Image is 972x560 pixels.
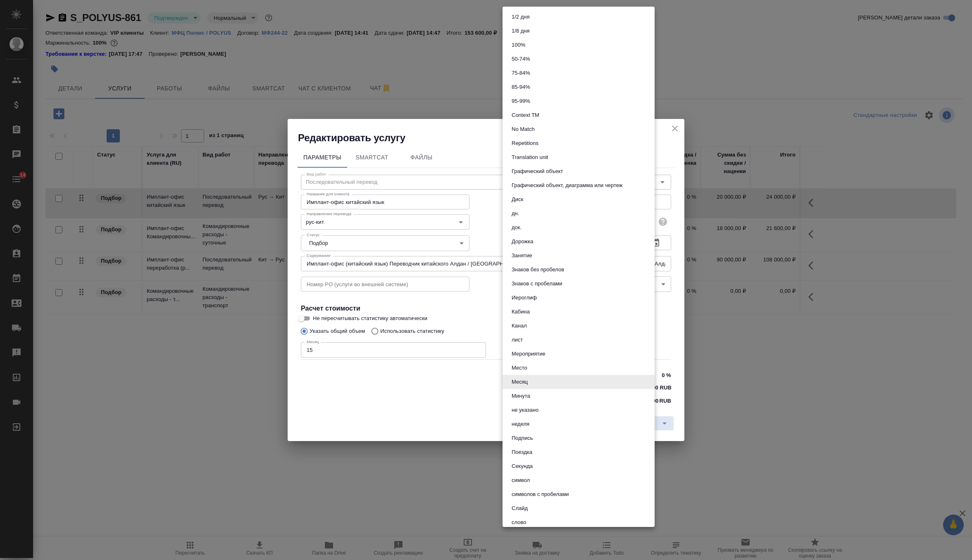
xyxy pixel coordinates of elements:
[509,448,535,457] button: Поездка
[509,392,533,401] button: Минута
[509,307,532,316] button: Кабина
[509,237,536,246] button: Дорожка
[509,97,533,106] button: 95-99%
[509,181,625,190] button: Графический объект, диаграмма или чертеж
[509,518,529,527] button: слово
[509,195,526,204] button: Диск
[509,349,548,358] button: Мероприятие
[509,223,524,232] button: док.
[509,40,528,50] button: 100%
[509,26,532,36] button: 1/8 дня
[509,462,535,471] button: Секунда
[509,12,532,21] button: 1/2 дня
[509,167,565,176] button: Графический объект
[509,55,533,64] button: 50-74%
[509,377,530,387] button: Месяц
[509,363,530,373] button: Место
[509,335,525,344] button: лист
[509,420,532,429] button: неделя
[509,406,541,415] button: не указано
[509,490,572,499] button: символов с пробелами
[509,321,529,330] button: Канал
[509,139,541,148] button: Repetitions
[509,476,532,485] button: символ
[509,434,535,443] button: Подпись
[509,111,542,120] button: Context TM
[509,293,539,302] button: Иероглиф
[509,83,533,92] button: 85-94%
[509,265,567,274] button: Знаков без пробелов
[509,153,550,162] button: Translation unit
[509,504,530,513] button: Слайд
[509,69,533,78] button: 75-84%
[509,209,522,218] button: дн.
[509,125,537,134] button: No Match
[509,279,565,288] button: Знаков с пробелами
[509,251,535,260] button: Занятие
